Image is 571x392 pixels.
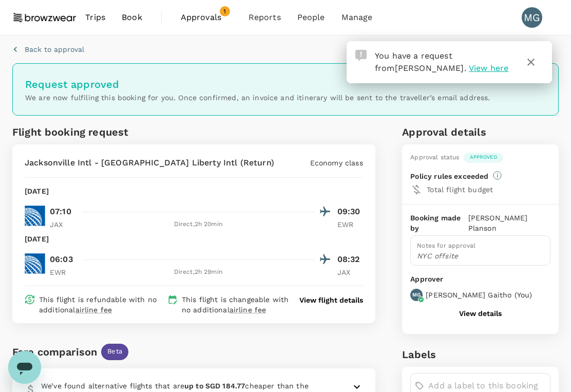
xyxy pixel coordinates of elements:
[122,11,142,24] span: Book
[469,63,508,73] span: View here
[310,158,363,168] p: Economy class
[464,154,503,161] span: Approved
[184,382,245,390] b: up to SGD 184.77
[410,171,488,181] p: Policy rules exceeded
[25,92,546,103] p: We are now fulfiling this booking for you. Once confirmed, an invoice and itinerary will be sent ...
[181,11,232,24] span: Approvals
[395,63,464,73] span: [PERSON_NAME]
[337,206,363,218] p: 09:30
[297,11,325,24] span: People
[410,213,468,233] p: Booking made by
[12,6,77,29] img: Browzwear Solutions Pte Ltd
[341,11,373,24] span: Manage
[82,267,315,277] div: Direct , 2h 29min
[337,253,363,266] p: 08:32
[337,267,363,277] p: JAX
[427,184,550,195] p: Total flight budget
[410,274,550,285] p: Approver
[12,124,192,140] h6: Flight booking request
[25,44,84,54] p: Back to approval
[402,124,559,140] h6: Approval details
[25,253,45,274] img: UA
[337,219,363,230] p: EWR
[39,294,163,315] p: This flight is refundable with no additional
[220,6,230,16] span: 1
[230,306,267,314] span: airline fee
[299,295,363,305] button: View flight details
[522,7,542,28] div: MG
[25,234,49,244] p: [DATE]
[50,267,75,277] p: EWR
[426,290,532,300] p: [PERSON_NAME] Gaitho ( You )
[459,309,502,318] button: View details
[25,206,45,226] img: UA
[50,206,71,218] p: 07:10
[249,11,281,24] span: Reports
[82,219,315,230] div: Direct , 2h 20min
[50,253,73,266] p: 06:03
[12,44,84,54] button: Back to approval
[25,76,546,92] h6: Request approved
[375,51,466,73] span: You have a request from .
[417,251,544,261] p: NYC offsite
[355,50,367,61] img: Approval Request
[417,242,475,249] span: Notes for approval
[468,213,550,233] p: [PERSON_NAME] Planson
[50,219,75,230] p: JAX
[412,291,421,298] p: MG
[85,11,105,24] span: Trips
[12,344,97,360] div: Fare comparison
[402,346,559,363] h6: Labels
[25,186,49,196] p: [DATE]
[25,157,274,169] p: Jacksonville Intl - [GEOGRAPHIC_DATA] Liberty Intl (Return)
[101,347,128,357] span: Beta
[182,294,292,315] p: This flight is changeable with no additional
[75,306,112,314] span: airline fee
[410,153,459,163] div: Approval status
[8,351,41,384] iframe: Button to launch messaging window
